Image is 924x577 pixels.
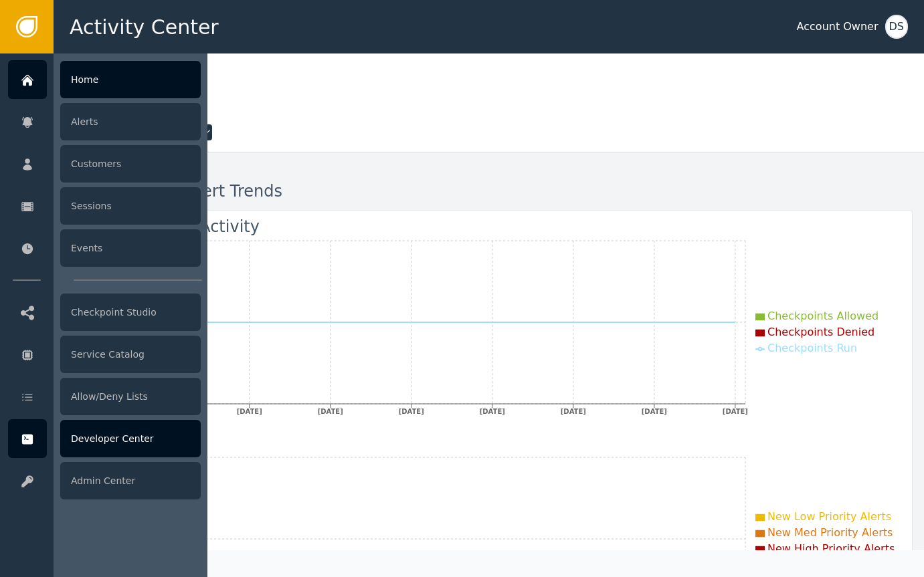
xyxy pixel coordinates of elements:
[8,461,201,500] a: Admin Center
[8,419,201,458] a: Developer Center
[8,229,201,267] a: Events
[60,145,201,183] div: Customers
[60,103,201,140] div: Alerts
[60,61,201,98] div: Home
[60,336,201,373] div: Service Catalog
[8,335,201,374] a: Service Catalog
[318,408,343,415] tspan: [DATE]
[8,377,201,416] a: Allow/Deny Lists
[723,408,748,415] tspan: [DATE]
[60,187,201,225] div: Sessions
[8,293,201,332] a: Checkpoint Studio
[767,526,893,539] span: New Med Priority Alerts
[767,542,895,555] span: New High Priority Alerts
[237,408,262,415] tspan: [DATE]
[767,310,879,322] span: Checkpoints Allowed
[767,342,857,354] span: Checkpoints Run
[8,144,201,183] a: Customers
[60,378,201,415] div: Allow/Deny Lists
[767,326,874,338] span: Checkpoints Denied
[561,408,586,415] tspan: [DATE]
[885,15,908,39] button: DS
[74,74,913,103] div: Welcome
[60,229,201,267] div: Events
[767,510,891,523] span: New Low Priority Alerts
[642,408,667,415] tspan: [DATE]
[60,294,201,331] div: Checkpoint Studio
[797,19,879,35] div: Account Owner
[8,60,201,99] a: Home
[70,12,219,42] span: Activity Center
[399,408,424,415] tspan: [DATE]
[60,462,201,499] div: Admin Center
[8,102,201,141] a: Alerts
[60,420,201,457] div: Developer Center
[8,187,201,225] a: Sessions
[480,408,505,415] tspan: [DATE]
